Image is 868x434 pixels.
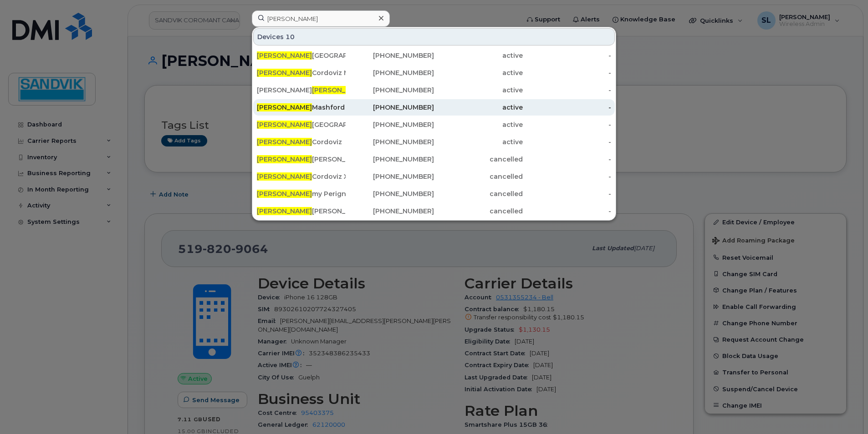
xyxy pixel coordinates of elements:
[346,189,434,198] div: [PHONE_NUMBER]
[257,103,312,111] span: [PERSON_NAME]
[523,207,612,216] div: -
[346,120,434,129] div: [PHONE_NUMBER]
[257,69,312,77] span: [PERSON_NAME]
[434,51,523,60] div: active
[523,172,612,181] div: -
[434,120,523,129] div: active
[434,155,523,164] div: cancelled
[523,86,612,95] div: -
[257,51,312,60] span: [PERSON_NAME]
[523,189,612,198] div: -
[257,190,312,198] span: [PERSON_NAME]
[257,68,346,77] div: Cordoviz Mi Fi
[257,172,312,181] span: [PERSON_NAME]
[253,65,615,81] a: [PERSON_NAME]Cordoviz Mi Fi[PHONE_NUMBER]active-
[523,103,612,112] div: -
[434,103,523,112] div: active
[346,68,434,77] div: [PHONE_NUMBER]
[346,172,434,181] div: [PHONE_NUMBER]
[346,137,434,146] div: [PHONE_NUMBER]
[346,51,434,60] div: [PHONE_NUMBER]
[523,155,612,164] div: -
[434,207,523,216] div: cancelled
[253,168,615,185] a: [PERSON_NAME]Cordoviz X1tablet[PHONE_NUMBER]cancelled-
[257,138,312,146] span: [PERSON_NAME]
[257,121,312,129] span: [PERSON_NAME]
[257,103,346,112] div: Mashford
[346,207,434,216] div: [PHONE_NUMBER]
[312,86,367,94] span: [PERSON_NAME]
[434,189,523,198] div: cancelled
[434,68,523,77] div: active
[257,207,346,216] div: [PERSON_NAME]
[257,155,346,164] div: [PERSON_NAME]
[253,28,615,45] div: Devices
[523,137,612,146] div: -
[253,116,615,133] a: [PERSON_NAME][GEOGRAPHIC_DATA][PHONE_NUMBER]active-
[257,51,346,60] div: [GEOGRAPHIC_DATA]
[434,137,523,146] div: active
[434,172,523,181] div: cancelled
[257,172,346,181] div: Cordoviz X1tablet
[346,86,434,95] div: [PHONE_NUMBER]
[286,32,295,41] span: 10
[257,155,312,163] span: [PERSON_NAME]
[346,103,434,112] div: [PHONE_NUMBER]
[253,47,615,64] a: [PERSON_NAME][GEOGRAPHIC_DATA][PHONE_NUMBER]active-
[257,137,346,146] div: Cordoviz
[257,207,312,215] span: [PERSON_NAME]
[523,51,612,60] div: -
[253,134,615,150] a: [PERSON_NAME]Cordoviz[PHONE_NUMBER]active-
[253,99,615,116] a: [PERSON_NAME]Mashford[PHONE_NUMBER]active-
[257,86,346,95] div: [PERSON_NAME] [PERSON_NAME]
[253,186,615,202] a: [PERSON_NAME]my Perigny[PHONE_NUMBER]cancelled-
[346,155,434,164] div: [PHONE_NUMBER]
[253,82,615,98] a: [PERSON_NAME][PERSON_NAME][PERSON_NAME][PHONE_NUMBER]active-
[434,86,523,95] div: active
[253,203,615,219] a: [PERSON_NAME][PERSON_NAME][PHONE_NUMBER]cancelled-
[523,68,612,77] div: -
[523,120,612,129] div: -
[253,151,615,167] a: [PERSON_NAME][PERSON_NAME][PHONE_NUMBER]cancelled-
[257,120,346,129] div: [GEOGRAPHIC_DATA]
[257,189,346,198] div: my Perigny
